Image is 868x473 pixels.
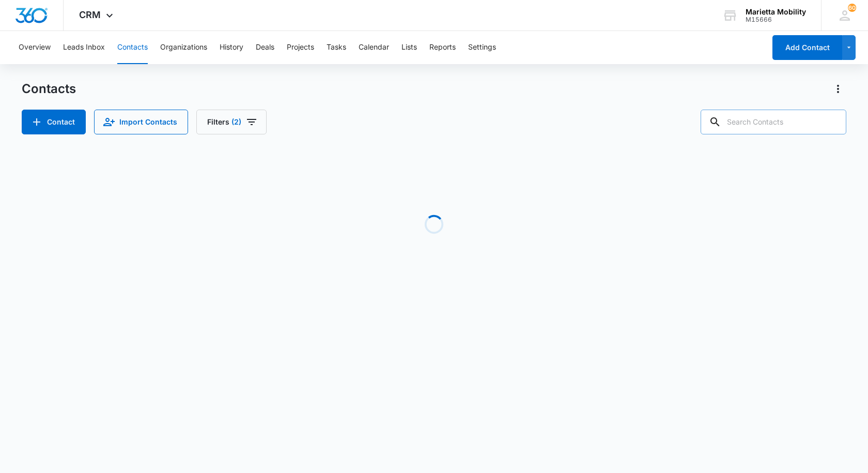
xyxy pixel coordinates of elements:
button: Leads Inbox [63,31,105,64]
div: account name [746,8,806,16]
button: Add Contact [772,35,842,60]
button: Lists [401,31,417,64]
button: Filters [196,110,267,134]
button: Calendar [359,31,389,64]
button: Tasks [327,31,346,64]
button: Reports [429,31,456,64]
button: Organizations [160,31,207,64]
button: Actions [830,81,846,97]
button: Deals [256,31,274,64]
button: History [220,31,243,64]
div: notifications count [848,4,856,12]
button: Import Contacts [94,110,188,134]
div: account id [746,16,806,23]
h1: Contacts [22,81,76,97]
span: (2) [231,118,241,126]
button: Overview [19,31,51,64]
span: 60 [848,4,856,12]
button: Add Contact [22,110,86,134]
span: CRM [79,9,101,20]
button: Contacts [117,31,148,64]
button: Projects [287,31,314,64]
input: Search Contacts [701,110,846,134]
button: Settings [468,31,496,64]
